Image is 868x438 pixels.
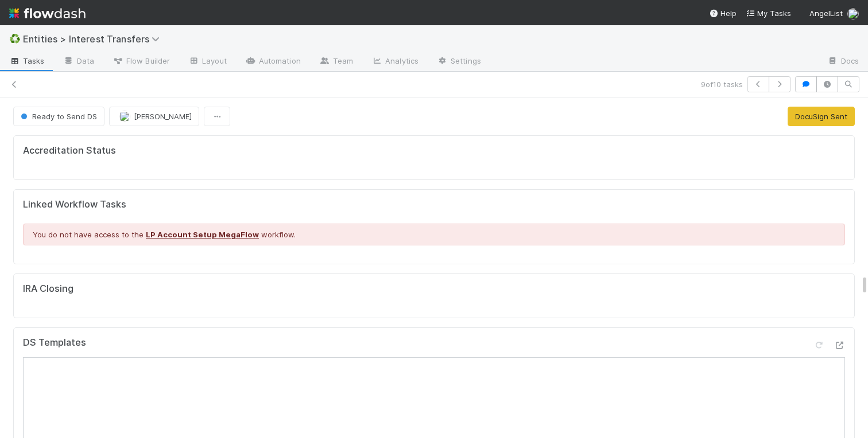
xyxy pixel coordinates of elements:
span: ♻️ [9,34,21,44]
span: Flow Builder [113,55,170,67]
a: Flow Builder [103,53,179,71]
span: My Tasks [746,9,791,18]
img: avatar_abca0ba5-4208-44dd-8897-90682736f166.png [847,8,859,19]
a: Automation [236,53,310,71]
img: logo-inverted-e16ddd16eac7371096b0.svg [9,3,86,23]
div: Help [709,7,737,19]
a: My Tasks [746,7,791,19]
a: Layout [179,53,236,71]
h5: Linked Workflow Tasks [23,199,845,210]
img: avatar_abca0ba5-4208-44dd-8897-90682736f166.png [119,111,130,122]
h5: DS Templates [23,337,86,349]
span: Ready to Send DS [18,112,97,121]
div: You do not have access to the workflow. [23,224,845,245]
h5: IRA Closing [23,283,73,295]
span: 9 of 10 tasks [701,79,743,90]
button: DocuSign Sent [788,107,855,126]
a: Team [310,53,362,71]
a: Settings [428,53,490,71]
span: Entities > Interest Transfers [23,33,165,45]
a: Docs [818,53,868,71]
h5: Accreditation Status [23,145,116,157]
span: [PERSON_NAME] [134,112,192,121]
button: Ready to Send DS [13,107,104,126]
span: AngelList [809,9,843,18]
span: Tasks [9,55,45,67]
button: [PERSON_NAME] [109,107,199,126]
a: Analytics [362,53,428,71]
a: LP Account Setup MegaFlow [146,230,259,239]
a: Data [54,53,103,71]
